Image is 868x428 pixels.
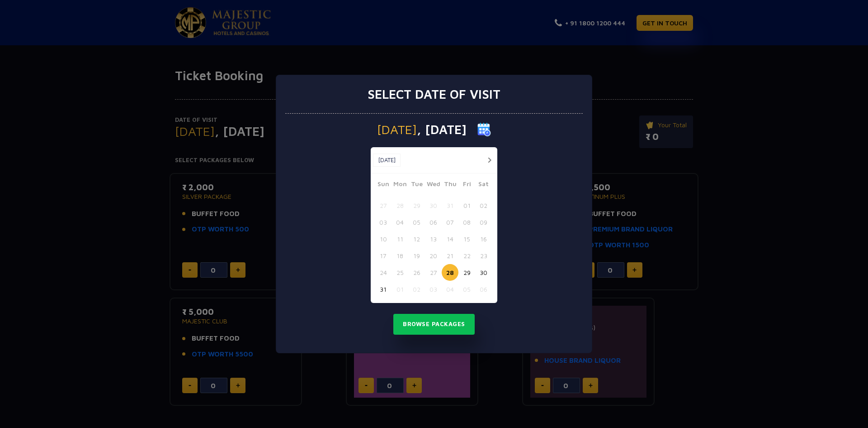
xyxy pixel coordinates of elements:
span: Mon [392,179,408,192]
button: 06 [475,281,492,298]
button: 02 [475,197,492,214]
button: [DATE] [373,154,401,167]
button: 11 [392,231,408,247]
span: Sat [475,179,492,192]
button: 16 [475,231,492,247]
button: 21 [442,247,458,264]
button: Browse Packages [393,314,475,335]
button: 29 [408,197,425,214]
button: 23 [475,247,492,264]
button: 12 [408,231,425,247]
span: [DATE] [377,123,417,136]
button: 27 [375,197,392,214]
button: 22 [458,247,475,264]
span: , [DATE] [417,123,467,136]
button: 06 [425,214,442,231]
button: 04 [392,214,408,231]
button: 29 [458,264,475,281]
button: 13 [425,231,442,247]
button: 30 [425,197,442,214]
h3: Select date of visit [368,87,500,102]
button: 08 [458,214,475,231]
img: calender icon [477,123,491,136]
button: 27 [425,264,442,281]
span: Wed [425,179,442,192]
button: 31 [442,197,458,214]
button: 05 [458,281,475,298]
button: 05 [408,214,425,231]
button: 01 [392,281,408,298]
button: 15 [458,231,475,247]
button: 04 [442,281,458,298]
button: 26 [408,264,425,281]
button: 30 [475,264,492,281]
button: 18 [392,247,408,264]
button: 02 [408,281,425,298]
span: Tue [408,179,425,192]
button: 07 [442,214,458,231]
button: 03 [425,281,442,298]
button: 10 [375,231,392,247]
button: 25 [392,264,408,281]
button: 28 [442,264,458,281]
button: 31 [375,281,392,298]
span: Sun [375,179,392,192]
button: 14 [442,231,458,247]
button: 01 [458,197,475,214]
button: 09 [475,214,492,231]
button: 03 [375,214,392,231]
button: 20 [425,247,442,264]
button: 19 [408,247,425,264]
button: 28 [392,197,408,214]
span: Fri [458,179,475,192]
span: Thu [442,179,458,192]
button: 24 [375,264,392,281]
button: 17 [375,247,392,264]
